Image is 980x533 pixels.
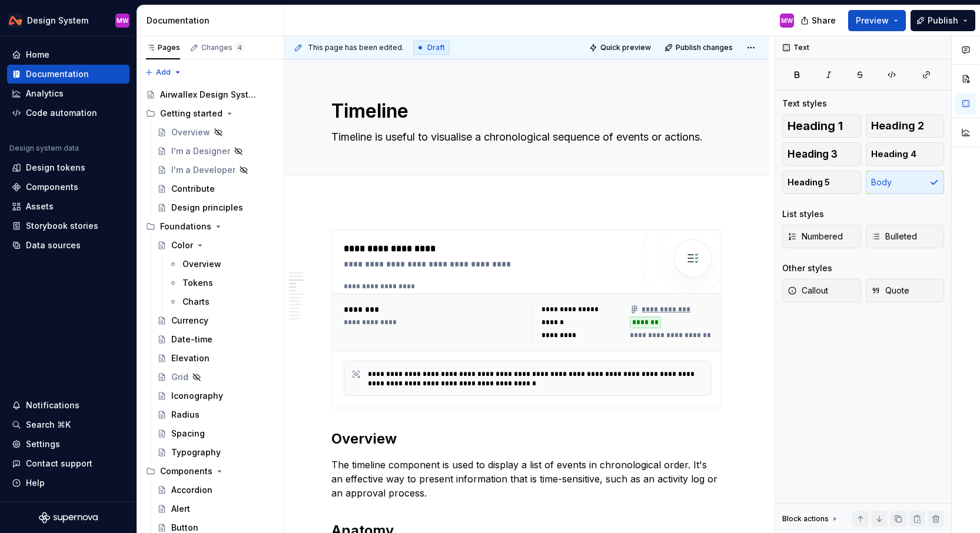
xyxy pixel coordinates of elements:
[812,15,836,26] span: Share
[9,144,79,153] div: Design system data
[329,97,719,125] textarea: Timeline
[866,279,945,302] button: Quote
[182,258,221,270] div: Overview
[117,16,128,25] div: MW
[152,179,279,198] a: Contribute
[164,274,279,292] a: Tokens
[171,352,210,364] div: Elevation
[866,114,945,138] button: Heading 2
[201,43,244,52] div: Changes
[331,458,722,500] p: The timeline component is used to display a list of events in chronological order. It's an effect...
[160,89,257,101] div: Airwallex Design System
[152,499,279,518] a: Alert
[152,198,279,217] a: Design principles
[866,225,945,248] button: Bulleted
[7,158,129,177] a: Design tokens
[600,43,651,52] span: Quick preview
[331,429,722,448] h2: Overview
[171,239,193,251] div: Color
[871,148,916,160] span: Heading 4
[7,104,129,122] a: Code automation
[26,162,85,174] div: Design tokens
[26,49,49,61] div: Home
[26,458,92,469] div: Contact support
[7,216,129,235] a: Storybook stories
[160,221,211,232] div: Foundations
[856,15,889,26] span: Preview
[7,178,129,196] a: Components
[788,176,830,188] span: Heading 5
[26,399,79,411] div: Notifications
[171,202,243,214] div: Design principles
[156,68,171,77] span: Add
[7,415,129,434] button: Search ⌘K
[7,65,129,84] a: Documentation
[26,201,54,212] div: Assets
[26,419,71,431] div: Search ⌘K
[788,285,828,297] span: Callout
[586,39,656,56] button: Quick preview
[160,465,212,477] div: Components
[26,107,97,119] div: Code automation
[7,197,129,216] a: Assets
[146,43,180,52] div: Pages
[26,68,89,80] div: Documentation
[26,438,60,450] div: Settings
[782,142,861,166] button: Heading 3
[788,120,843,132] span: Heading 1
[661,39,738,56] button: Publish changes
[152,387,279,405] a: Iconography
[164,255,279,274] a: Overview
[7,435,129,454] a: Settings
[152,311,279,330] a: Currency
[152,161,279,179] a: I'm a Developer
[329,128,719,146] textarea: Timeline is useful to visualise a chronological sequence of events or actions.
[928,15,958,26] span: Publish
[152,123,279,142] a: Overview
[152,481,279,499] a: Accordion
[782,262,832,274] div: Other styles
[141,104,279,123] div: Getting started
[781,16,793,25] div: MW
[164,292,279,311] a: Charts
[171,484,212,496] div: Accordion
[152,368,279,387] a: Grid
[39,512,98,524] svg: Supernova Logo
[8,14,22,28] img: 0733df7c-e17f-4421-95a9-ced236ef1ff0.png
[152,236,279,255] a: Color
[782,114,861,138] button: Heading 1
[427,43,445,52] span: Draft
[171,315,208,327] div: Currency
[7,84,129,103] a: Analytics
[141,217,279,236] div: Foundations
[147,15,279,26] div: Documentation
[27,15,88,26] div: Design System
[7,396,129,415] button: Notifications
[141,64,185,81] button: Add
[26,181,78,193] div: Components
[141,85,279,104] a: Airwallex Design System
[782,171,861,194] button: Heading 5
[171,126,210,138] div: Overview
[788,231,843,242] span: Numbered
[788,148,838,160] span: Heading 3
[782,511,839,527] div: Block actions
[171,183,215,195] div: Contribute
[171,334,212,345] div: Date-time
[7,454,129,473] button: Contact support
[171,503,190,515] div: Alert
[871,231,917,242] span: Bulleted
[152,424,279,443] a: Spacing
[871,120,924,132] span: Heading 2
[676,43,733,52] span: Publish changes
[782,208,824,220] div: List styles
[308,43,404,52] span: This page has been edited.
[171,164,235,176] div: I'm a Developer
[26,88,64,99] div: Analytics
[171,145,230,157] div: I'm a Designer
[171,371,188,383] div: Grid
[141,462,279,481] div: Components
[26,220,98,232] div: Storybook stories
[871,285,909,297] span: Quote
